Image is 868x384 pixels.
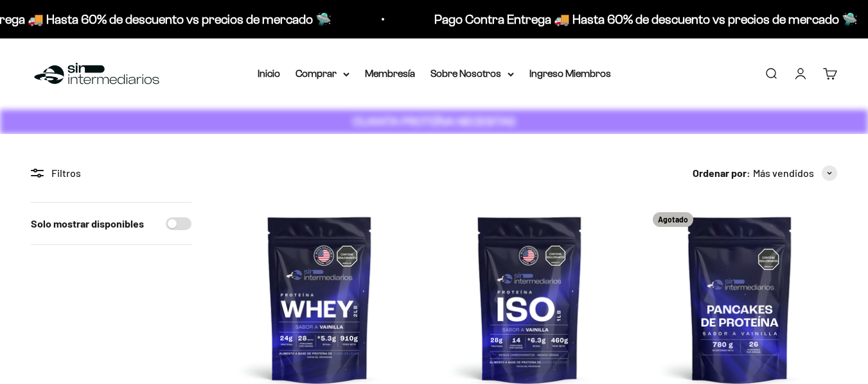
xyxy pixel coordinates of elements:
[753,165,837,181] button: Más vendidos
[529,68,611,79] a: Ingreso Miembros
[753,165,814,181] span: Más vendidos
[296,65,350,82] summary: Comprar
[31,165,191,181] div: Filtros
[353,115,515,128] strong: CUANTA PROTEÍNA NECESITAS
[430,65,514,82] summary: Sobre Nosotros
[258,68,280,79] a: Inicio
[365,68,415,79] a: Membresía
[433,9,856,29] p: Pago Contra Entrega 🚚 Hasta 60% de descuento vs precios de mercado 🛸
[693,165,750,181] span: Ordenar por:
[31,215,144,232] label: Solo mostrar disponibles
